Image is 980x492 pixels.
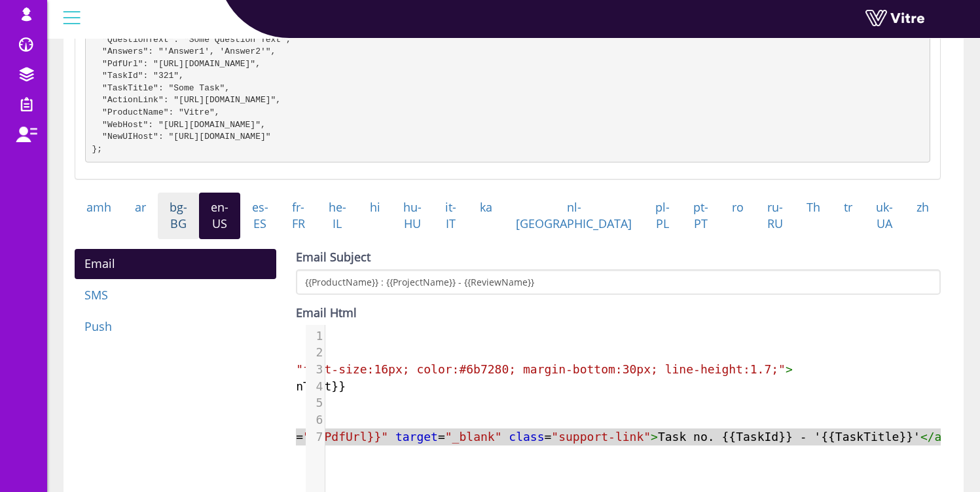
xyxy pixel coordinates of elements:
[392,193,434,239] a: hu-HU
[395,430,438,444] span: target
[433,193,468,239] a: it-IT
[755,193,795,239] a: ru-RU
[75,193,123,223] a: amh
[468,193,504,223] a: ka
[832,193,864,223] a: tr
[864,193,905,239] a: uk-UA
[651,430,658,444] span: >
[75,249,276,279] a: Email
[905,193,941,223] a: zh
[204,362,793,376] span: =
[358,193,392,223] a: hi
[644,193,681,239] a: pl-PL
[551,430,651,444] span: "support-link"
[786,362,793,376] span: >
[280,193,317,239] a: fr-FR
[75,312,276,342] a: Push
[317,193,358,239] a: he-IL
[296,249,371,266] label: Email Subject
[303,430,388,444] span: "{{PdfUrl}}"
[306,411,325,428] div: 6
[199,193,240,239] a: en-US
[123,193,158,223] a: ar
[795,193,832,223] a: Th
[509,430,544,444] span: class
[504,193,644,239] a: nl-[GEOGRAPHIC_DATA]
[158,193,199,239] a: bg-BG
[681,193,720,239] a: pt-PT
[306,344,325,361] div: 2
[306,428,325,445] div: 7
[204,430,949,444] span: = = = Task no. {{TaskId}} - '{{TaskTitle}}'
[306,378,325,395] div: 4
[75,280,276,311] a: SMS
[306,328,325,345] div: 1
[296,305,357,322] label: Email Html
[720,193,755,223] a: ro
[935,430,942,444] span: a
[296,362,786,376] span: "font-size:16px; color:#6b7280; margin-bottom:30px; line-height:1.7;"
[240,193,280,239] a: es-ES
[306,361,325,378] div: 3
[306,394,325,411] div: 5
[920,430,935,444] span: </
[445,430,502,444] span: "_blank"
